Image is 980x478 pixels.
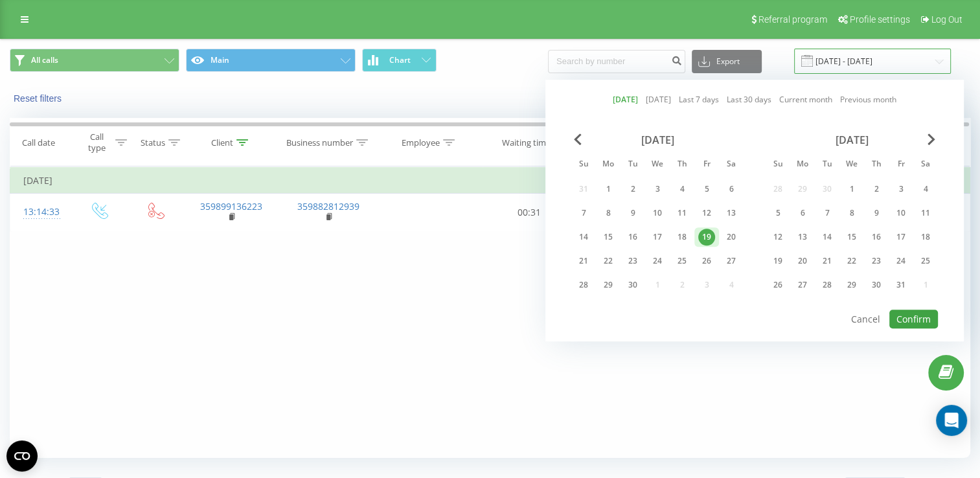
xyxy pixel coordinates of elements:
abbr: Thursday [867,155,886,175]
div: 28 [819,277,836,293]
div: 19 [769,253,786,269]
div: 30 [868,277,885,293]
button: Open CMP widget [6,440,38,472]
span: Chart [389,56,411,65]
span: All calls [31,55,58,65]
span: Profile settings [850,14,910,25]
div: 2 [624,181,641,198]
div: Tue Oct 28, 2025 [815,275,839,295]
div: Wed Oct 8, 2025 [839,203,864,223]
div: Sun Oct 19, 2025 [766,251,790,271]
div: Tue Sep 30, 2025 [621,275,645,295]
div: 11 [917,205,934,222]
abbr: Tuesday [623,155,643,175]
button: Confirm [889,310,938,328]
span: Next Month [928,133,935,145]
div: 20 [794,253,811,269]
div: Tue Sep 23, 2025 [621,251,645,271]
div: 28 [575,277,592,293]
a: Current month [779,94,832,106]
div: 1 [600,181,617,198]
div: Thu Oct 16, 2025 [864,227,889,247]
abbr: Monday [793,155,812,175]
div: 21 [575,253,592,269]
div: 20 [723,229,740,245]
div: 7 [819,205,836,222]
div: Mon Sep 29, 2025 [596,275,621,295]
div: Mon Oct 20, 2025 [790,251,815,271]
a: 359899136223 [200,200,262,212]
a: Previous month [840,94,896,106]
div: Sun Sep 28, 2025 [571,275,596,295]
div: Sun Oct 12, 2025 [766,227,790,247]
div: 18 [917,229,934,245]
div: 10 [893,205,909,222]
div: Mon Oct 13, 2025 [790,227,815,247]
div: 5 [698,181,715,198]
div: Call type [82,131,112,154]
div: Thu Oct 2, 2025 [864,179,889,199]
div: 29 [600,277,617,293]
div: 25 [917,253,934,269]
div: 30 [624,277,641,293]
div: Thu Oct 23, 2025 [864,251,889,271]
div: Wed Sep 24, 2025 [645,251,670,271]
div: 19 [698,229,715,245]
div: 13 [723,205,740,222]
div: [DATE] [571,133,744,146]
div: Sun Oct 26, 2025 [766,275,790,295]
td: [DATE] [10,168,970,194]
div: 14 [575,229,592,245]
div: Fri Oct 3, 2025 [889,179,913,199]
div: Employee [402,137,440,148]
div: Mon Sep 8, 2025 [596,203,621,223]
div: 21 [819,253,836,269]
div: Sat Sep 13, 2025 [719,203,744,223]
div: 15 [843,229,860,245]
div: Sun Sep 21, 2025 [571,251,596,271]
div: 27 [794,277,811,293]
div: 26 [698,253,715,269]
div: Sat Oct 11, 2025 [913,203,938,223]
div: Mon Sep 22, 2025 [596,251,621,271]
div: 14 [819,229,836,245]
div: Fri Oct 24, 2025 [889,251,913,271]
div: Wed Oct 29, 2025 [839,275,864,295]
div: Fri Sep 26, 2025 [694,251,719,271]
div: Fri Sep 19, 2025 [694,227,719,247]
td: 00:31 [483,194,576,231]
button: Main [186,49,356,72]
div: Fri Sep 5, 2025 [694,179,719,199]
div: Mon Sep 1, 2025 [596,179,621,199]
div: 24 [893,253,909,269]
div: 9 [624,205,641,222]
abbr: Tuesday [817,155,837,175]
div: 31 [893,277,909,293]
a: [DATE] [646,94,671,106]
div: Wed Sep 10, 2025 [645,203,670,223]
button: Reset filters [10,93,68,104]
button: Cancel [844,310,887,328]
div: Tue Sep 2, 2025 [621,179,645,199]
input: Search by number [548,50,685,73]
div: Wed Oct 1, 2025 [839,179,864,199]
div: Fri Oct 31, 2025 [889,275,913,295]
div: Wed Sep 3, 2025 [645,179,670,199]
div: Sat Sep 6, 2025 [719,179,744,199]
div: 24 [649,253,666,269]
div: Fri Sep 12, 2025 [694,203,719,223]
div: Mon Oct 27, 2025 [790,275,815,295]
div: 25 [674,253,690,269]
div: 8 [600,205,617,222]
div: Thu Sep 25, 2025 [670,251,694,271]
span: Previous Month [574,133,582,145]
div: Mon Sep 15, 2025 [596,227,621,247]
div: 23 [868,253,885,269]
abbr: Friday [697,155,716,175]
div: 16 [868,229,885,245]
div: Open Intercom Messenger [936,405,967,436]
div: Sat Oct 25, 2025 [913,251,938,271]
div: Sun Sep 14, 2025 [571,227,596,247]
div: Status [141,137,165,148]
div: Thu Oct 9, 2025 [864,203,889,223]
